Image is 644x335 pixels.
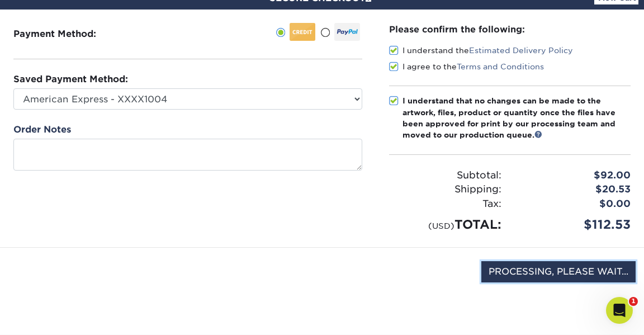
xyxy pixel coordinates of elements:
[389,23,631,36] div: Please confirm the following:
[8,261,64,294] img: DigiCert Secured Site Seal
[510,215,639,234] div: $112.53
[13,29,119,39] h3: Payment Method:
[469,46,573,55] a: Estimated Delivery Policy
[510,182,639,197] div: $20.53
[381,182,510,197] div: Shipping:
[606,297,633,324] iframe: Intercom live chat
[13,123,71,136] label: Order Notes
[381,197,510,211] div: Tax:
[389,61,544,72] label: I agree to the
[381,168,510,183] div: Subtotal:
[381,215,510,234] div: TOTAL:
[402,95,631,141] div: I understand that no changes can be made to the artwork, files, product or quantity once the file...
[389,45,573,56] label: I understand the
[510,168,639,183] div: $92.00
[481,261,636,282] input: PROCESSING, PLEASE WAIT...
[428,221,454,230] small: (USD)
[457,62,544,71] a: Terms and Conditions
[629,297,638,306] span: 1
[13,73,128,86] label: Saved Payment Method:
[510,197,639,211] div: $0.00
